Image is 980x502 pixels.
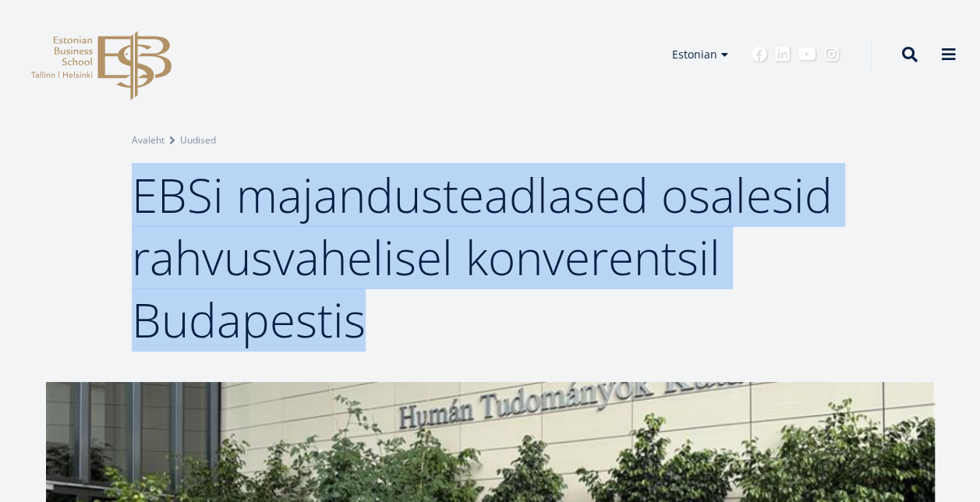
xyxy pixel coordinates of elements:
a: Instagram [824,47,840,62]
span: EBSi majandusteadlased osalesid rahvusvahelisel konverentsil Budapestis [132,163,833,352]
a: Uudised [180,133,216,148]
a: Facebook [752,47,767,62]
a: Avaleht [132,133,165,148]
a: Linkedin [775,47,791,62]
a: Youtube [798,47,816,62]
